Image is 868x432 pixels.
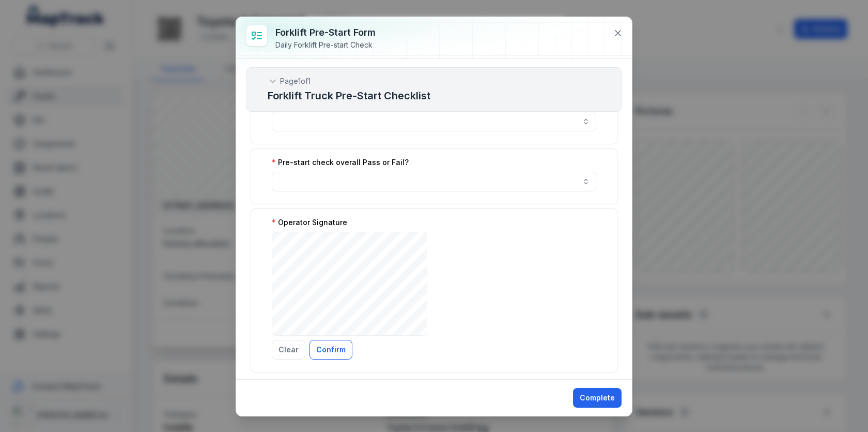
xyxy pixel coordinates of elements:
div: Daily Forklift Pre-start Check [275,40,376,50]
label: Operator Signature [272,217,347,228]
button: Clear [272,340,305,360]
button: Complete [573,388,622,408]
span: Page 1 of 1 [280,76,311,86]
h2: Forklift Truck Pre-Start Checklist [268,88,600,103]
label: Pre-start check overall Pass or Fail? [272,157,409,168]
button: Confirm [309,340,352,360]
h3: Forklift Pre-start form [275,25,376,40]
